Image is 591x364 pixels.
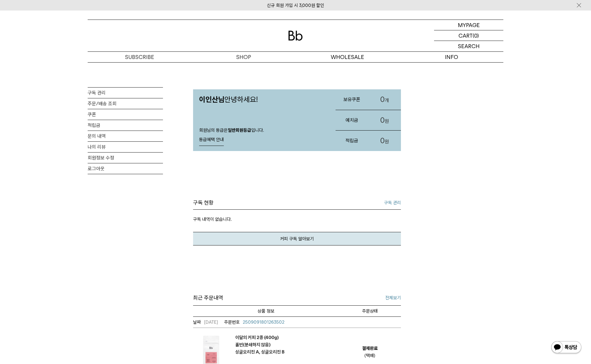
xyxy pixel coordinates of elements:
[88,120,163,131] a: 적립금
[434,30,503,41] a: CART (0)
[368,89,401,110] a: 0개
[364,352,375,359] div: (택배)
[336,133,368,149] h3: 적립금
[228,128,251,133] strong: 일반회원등급
[192,52,295,62] a: SHOP
[193,319,218,326] em: [DATE]
[193,210,401,232] p: 구독 내역이 없습니다.
[362,345,378,352] em: 결제완료
[193,122,330,151] div: 회원님의 등급은 입니다.
[368,131,401,151] a: 0원
[193,294,223,302] span: 최근 주문내역
[551,341,582,355] img: 카카오톡 채널 1:1 채팅 버튼
[235,334,285,356] em: 이달의 커피 2종 (400g) 홀빈(분쇄하지 않음) 싱글오리진 A, 싱글오리진 B
[295,52,399,62] p: WHOLESALE
[267,3,324,8] a: 신규 회원 가입 시 3,000원 할인
[380,136,385,145] span: 0
[336,112,368,128] h3: 예치금
[336,91,368,107] h3: 보유쿠폰
[385,294,401,301] a: 전체보기
[380,116,385,125] span: 0
[88,88,163,98] a: 구독 관리
[193,199,214,206] h3: 구독 현황
[368,110,401,131] a: 0원
[399,52,503,62] p: INFO
[199,134,224,146] a: 등급혜택 안내
[380,95,385,104] span: 0
[458,41,480,51] p: SEARCH
[193,305,339,316] th: 상품명/옵션
[224,319,284,326] a: 2509091801263502
[88,142,163,152] a: 나의 리뷰
[88,153,163,163] a: 회원정보 수정
[193,232,401,245] a: 커피 구독 알아보기
[88,52,192,62] a: SUBSCRIBE
[458,20,480,30] p: MYPAGE
[88,163,163,174] a: 로그아웃
[434,20,503,30] a: MYPAGE
[473,30,479,41] p: (0)
[199,95,224,104] strong: 이인산님
[235,334,285,356] a: 이달의 커피 2종 (400g)홀빈(분쇄하지 않음)싱글오리진 A, 싱글오리진 B
[88,131,163,141] a: 문의 내역
[193,89,330,110] p: 안녕하세요!
[288,31,303,41] img: 로고
[88,109,163,120] a: 쿠폰
[458,30,473,41] p: CART
[243,319,284,325] span: 2509091801263502
[384,199,401,206] a: 구독 관리
[88,98,163,109] a: 주문/배송 조회
[339,305,401,316] th: 주문상태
